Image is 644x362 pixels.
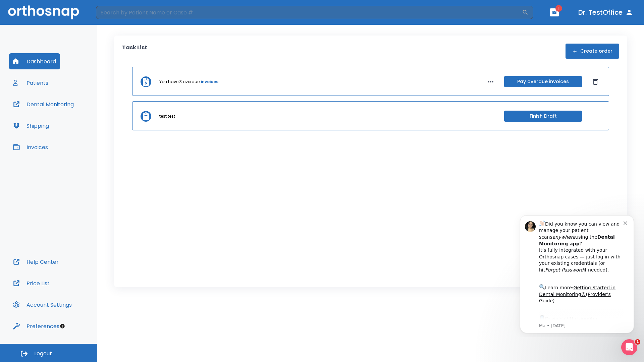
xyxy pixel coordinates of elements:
[114,10,119,16] button: Dismiss notification
[201,79,218,85] a: invoices
[510,209,644,337] iframe: Intercom notifications message
[9,118,53,134] button: Shipping
[9,275,54,291] button: Price List
[566,44,619,59] button: Create order
[504,111,582,122] button: Finish Draft
[576,6,636,18] button: Dr. TestOffice
[635,339,640,345] span: 1
[504,76,582,87] button: Pay overdue invoices
[34,350,52,357] span: Logout
[555,5,562,12] span: 1
[159,113,175,119] p: test test
[159,79,200,85] p: You have 3 overdue
[59,323,65,329] div: Tooltip anchor
[621,339,637,355] iframe: Intercom live chat
[9,75,52,91] button: Patients
[590,76,601,87] button: Dismiss
[29,107,89,119] a: App Store
[9,96,78,112] button: Dental Monitoring
[96,6,522,19] input: Search by Patient Name or Case #
[9,297,76,313] button: Account Settings
[8,5,79,19] img: Orthosnap
[29,114,114,120] p: Message from Ma, sent 5w ago
[29,105,114,139] div: Download the app: | ​ Let us know if you need help getting started!
[9,318,63,334] button: Preferences
[9,139,52,155] button: Invoices
[9,53,60,69] button: Dashboard
[122,44,147,59] p: Task List
[9,254,63,270] button: Help Center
